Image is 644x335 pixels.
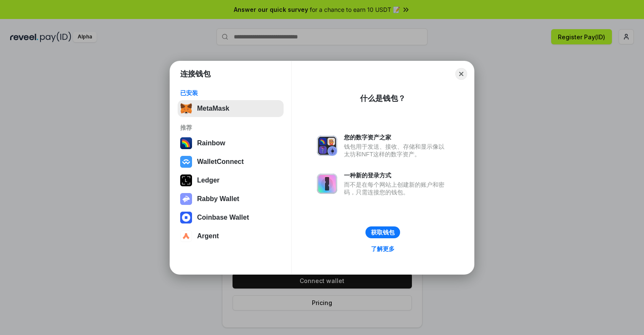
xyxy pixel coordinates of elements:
button: Rabby Wallet [178,191,284,207]
img: svg+xml,%3Csvg%20xmlns%3D%22http%3A%2F%2Fwww.w3.org%2F2000%2Fsvg%22%20fill%3D%22none%22%20viewBox... [180,193,192,205]
div: 一种新的登录方式 [344,172,449,179]
div: Coinbase Wallet [197,214,249,221]
div: 获取钱包 [371,229,395,236]
h1: 连接钱包 [180,69,211,79]
a: 了解更多 [366,243,400,254]
div: Ledger [197,177,219,184]
img: svg+xml,%3Csvg%20xmlns%3D%22http%3A%2F%2Fwww.w3.org%2F2000%2Fsvg%22%20fill%3D%22none%22%20viewBox... [317,136,337,156]
div: Rainbow [197,139,225,147]
div: Rabby Wallet [197,195,239,203]
div: 钱包用于发送、接收、存储和显示像以太坊和NFT这样的数字资产。 [344,143,449,158]
img: svg+xml,%3Csvg%20fill%3D%22none%22%20height%3D%2233%22%20viewBox%3D%220%200%2035%2033%22%20width%... [180,103,192,114]
img: svg+xml,%3Csvg%20width%3D%22120%22%20height%3D%22120%22%20viewBox%3D%220%200%20120%20120%22%20fil... [180,137,192,149]
div: 您的数字资产之家 [344,133,449,141]
div: 推荐 [180,124,281,131]
button: WalletConnect [178,153,284,170]
div: WalletConnect [197,158,244,166]
div: 而不是在每个网站上创建新的账户和密码，只需连接您的钱包。 [344,181,449,196]
button: MetaMask [178,100,284,117]
button: 获取钱包 [365,226,400,238]
img: svg+xml,%3Csvg%20width%3D%2228%22%20height%3D%2228%22%20viewBox%3D%220%200%2028%2028%22%20fill%3D... [180,230,192,242]
img: svg+xml,%3Csvg%20width%3D%2228%22%20height%3D%2228%22%20viewBox%3D%220%200%2028%2028%22%20fill%3D... [180,212,192,223]
button: Ledger [178,172,284,189]
img: svg+xml,%3Csvg%20width%3D%2228%22%20height%3D%2228%22%20viewBox%3D%220%200%2028%2028%22%20fill%3D... [180,156,192,168]
div: 了解更多 [371,245,395,253]
img: svg+xml,%3Csvg%20xmlns%3D%22http%3A%2F%2Fwww.w3.org%2F2000%2Fsvg%22%20width%3D%2228%22%20height%3... [180,174,192,186]
button: Close [455,68,467,80]
button: Rainbow [178,135,284,152]
img: svg+xml,%3Csvg%20xmlns%3D%22http%3A%2F%2Fwww.w3.org%2F2000%2Fsvg%22%20fill%3D%22none%22%20viewBox... [317,174,337,194]
div: Argent [197,232,219,240]
button: Argent [178,228,284,245]
button: Coinbase Wallet [178,209,284,226]
div: 什么是钱包？ [360,93,406,103]
div: MetaMask [197,105,229,112]
div: 已安装 [180,89,281,97]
